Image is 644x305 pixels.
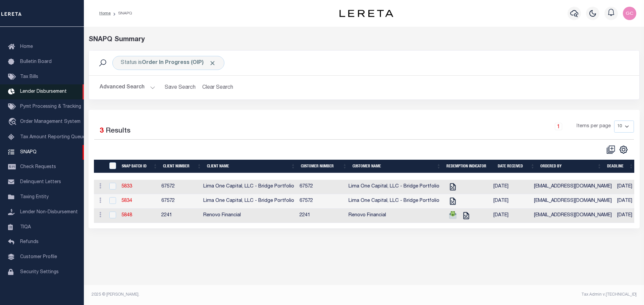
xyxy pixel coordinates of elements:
[20,180,61,184] span: Delinquent Letters
[495,160,538,173] th: Date Received: activate to sort column ascending
[121,199,132,203] a: 5834
[491,180,531,194] td: [DATE]
[201,209,297,223] td: Renovo Financial
[119,160,160,173] th: SNAP BATCH ID: activate to sort column ascending
[99,11,111,15] a: Home
[159,194,201,209] td: 67572
[623,7,636,20] img: svg+xml;base64,PHN2ZyB4bWxucz0iaHR0cDovL3d3dy53My5vcmcvMjAwMC9zdmciIHBvaW50ZXItZXZlbnRzPSJub25lIi...
[159,180,201,194] td: 67572
[538,160,604,173] th: Ordered By: activate to sort column ascending
[20,195,49,200] span: Taxing Entity
[209,60,216,67] span: Click to Remove
[100,81,155,94] button: Advanced Search
[531,194,614,209] td: [EMAIL_ADDRESS][DOMAIN_NAME]
[20,104,81,109] span: Pymt Processing & Tracking
[106,126,130,137] label: Results
[20,240,39,244] span: Refunds
[20,89,67,94] span: Lender Disbursement
[447,213,458,218] a: TPS Requested
[20,135,86,140] span: Tax Amount Reporting Queue
[346,194,442,209] td: Lima One Capital, LLC - Bridge Portfolio
[142,60,216,66] b: Order In Progress (OIP)
[201,194,297,209] td: Lima One Capital, LLC - Bridge Portfolio
[100,128,104,135] span: 3
[20,150,37,154] span: SNAPQ
[555,123,562,130] a: 1
[121,213,132,218] a: 5848
[339,10,393,17] img: logo-dark.svg
[461,213,472,218] a: Tax Cert Requested
[531,209,614,223] td: [EMAIL_ADDRESS][DOMAIN_NAME]
[297,194,346,209] td: 67572
[89,35,640,45] div: SNAPQ Summary
[20,75,38,79] span: Tax Bills
[111,10,132,16] li: SNAPQ
[201,180,297,194] td: Lima One Capital, LLC - Bridge Portfolio
[105,160,119,173] th: SNAPBatchId
[577,123,611,130] span: Items per page
[447,184,458,189] a: Tax Cert Requested
[297,180,346,194] td: 67572
[298,160,350,173] th: Customer Number: activate to sort column ascending
[369,292,637,298] div: Tax Admin v.[TECHNICAL_ID]
[297,209,346,223] td: 2241
[20,165,56,169] span: Check Requests
[491,194,531,209] td: [DATE]
[20,225,31,229] span: TIQA
[204,160,298,173] th: Client Name: activate to sort column ascending
[491,209,531,223] td: [DATE]
[350,160,444,173] th: Customer Name: activate to sort column ascending
[159,209,201,223] td: 2241
[87,292,364,298] div: 2025 © [PERSON_NAME].
[531,180,614,194] td: [EMAIL_ADDRESS][DOMAIN_NAME]
[444,160,495,173] th: Redemption Indicator
[20,60,52,64] span: Bulletin Board
[200,81,236,94] button: Clear Search
[8,118,19,127] i: travel_explore
[447,199,458,203] a: Tax Cert Requested
[160,160,204,173] th: Client Number: activate to sort column ascending
[121,184,132,189] a: 5833
[623,7,636,20] button: GCole@lereta.net
[604,160,636,173] th: Deadline: activate to sort column ascending
[20,270,59,275] span: Security Settings
[20,210,78,215] span: Lender Non-Disbursement
[112,56,224,70] div: Status is
[20,45,33,49] span: Home
[20,120,80,124] span: Order Management System
[161,81,200,94] button: Save Search
[346,209,442,223] td: Renovo Financial
[20,255,57,259] span: Customer Profile
[346,180,442,194] td: Lima One Capital, LLC - Bridge Portfolio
